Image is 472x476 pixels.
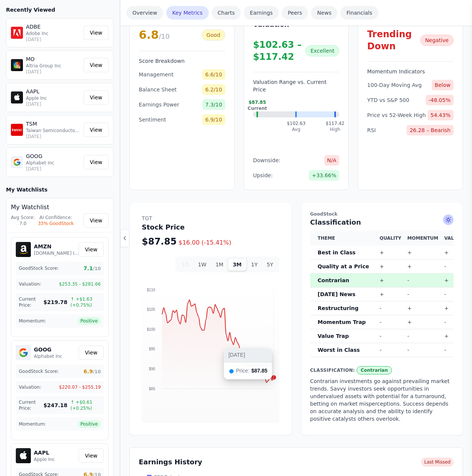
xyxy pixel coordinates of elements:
div: Good [202,29,225,41]
tspan: $110 [147,288,155,292]
h5: GOOG [34,346,62,353]
a: View [83,123,109,137]
span: YTD vs S&P 500 [367,96,409,104]
h2: Stock Price [142,214,231,233]
th: Quality at a Price [310,260,377,274]
div: Avg [287,126,306,132]
span: Positive [77,317,101,325]
div: Excellent [305,45,339,56]
div: $117.42 [326,120,345,132]
a: Charts [212,6,241,20]
p: [DATE] [26,134,80,140]
span: 6.9 [83,368,101,375]
tspan: $105 [147,307,155,312]
span: Valuation: [19,384,41,390]
span: -48.05% [426,95,454,105]
span: Momentum: [19,421,46,427]
span: Management [139,71,173,78]
div: $87.85 [247,99,267,111]
p: Apple Inc [34,456,55,462]
p: Taiwan Semiconductor Manufacturing Co Ltd [26,128,80,134]
span: Price vs 52-Week High [367,111,426,119]
h2: Classification [310,211,361,228]
p: ADBE [26,23,80,30]
th: Value Trap [310,329,377,343]
td: - [441,315,463,329]
p: [DATE] [26,69,80,75]
div: 7.0 [11,221,35,227]
div: AI Confidence: [38,214,74,221]
span: Balance Sheet [139,86,177,93]
div: $102.63 [287,120,306,132]
td: + [376,260,404,274]
div: 33% GoodStock [38,221,74,227]
a: Peers [282,6,308,20]
th: Worst in Class [310,343,377,357]
div: Trending Down [367,28,420,52]
button: 5Y [262,258,278,271]
button: 1D [177,258,193,271]
td: + [376,274,404,287]
span: GoodStock Score: [19,368,59,374]
td: + [441,329,463,343]
span: Ask AI [443,214,454,225]
img: GOOG [16,345,31,360]
a: View [79,449,104,463]
a: View [83,213,109,228]
h4: My Watchlist [11,203,109,212]
span: /10 [93,266,101,271]
td: - [441,287,463,301]
div: Avg Score: [11,214,35,221]
span: Sentiment [139,116,166,123]
span: $16.00 (-15.41%) [179,239,231,246]
tspan: $85 [149,387,155,391]
span: 7.1 [83,265,101,272]
td: - [376,343,404,357]
td: - [376,315,404,329]
span: $220.07 - $255.19 [59,384,101,390]
a: View [83,58,109,72]
td: - [404,343,441,357]
tspan: $95 [149,347,155,351]
div: 6.8 [139,28,170,42]
p: Apple Inc [26,95,80,101]
th: Best in Class [310,246,377,260]
th: Momentum Trap [310,315,377,329]
img: TSM [11,124,23,136]
img: AMZN [16,242,31,257]
h5: AAPL [34,449,55,456]
h3: Score Breakdown [139,57,225,65]
h3: Earnings History [139,457,202,467]
td: + [404,301,441,315]
td: + [404,260,441,274]
td: + [441,246,463,260]
td: - [404,287,441,301]
img: MO [11,59,23,71]
span: Below [432,80,454,90]
span: 54.43% [428,110,454,120]
td: - [376,329,404,343]
p: [DATE] [26,101,80,107]
th: Quality [376,231,404,246]
img: AAPL [11,91,23,103]
th: Theme [310,231,377,246]
button: 1Y [247,258,262,271]
span: Momentum: [19,318,46,324]
span: N/A [324,155,340,166]
span: $253.35 - $281.66 [59,281,101,287]
p: AAPL [26,88,80,95]
p: MO [26,55,80,63]
th: Value [441,231,463,246]
th: [DATE] News [310,287,377,301]
a: Earnings [244,6,279,20]
span: Contrarian [357,366,392,374]
p: [DOMAIN_NAME] Inc [34,250,79,256]
p: Alphabet Inc [34,353,62,359]
span: TGT [142,214,231,222]
h5: AMZN [34,243,79,250]
span: Current Price: [19,296,44,308]
th: Momentum [404,231,441,246]
td: + [404,315,441,329]
div: Current [247,105,267,111]
td: - [404,274,441,287]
